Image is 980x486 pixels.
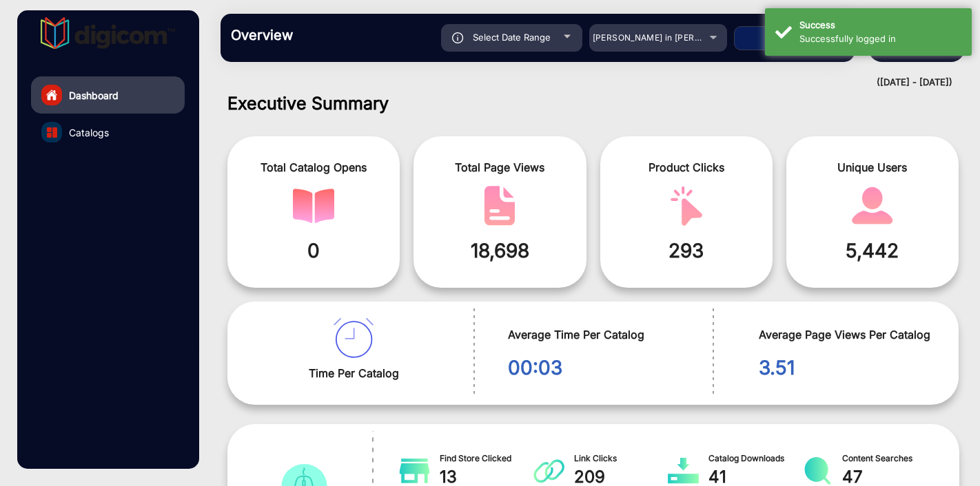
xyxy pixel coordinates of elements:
span: Select Date Range [473,32,551,43]
span: 18,698 [424,236,575,265]
img: home [45,89,58,101]
span: [PERSON_NAME] in [PERSON_NAME] [593,32,745,43]
div: Successfully logged in [799,32,961,46]
span: 293 [611,236,762,265]
span: 5,442 [797,236,948,265]
span: Product Clicks [611,159,762,176]
img: catalog [479,186,520,226]
img: catalog [666,186,707,226]
img: catalog [668,457,699,485]
a: Dashboard [31,76,185,114]
button: Apply [734,26,844,50]
img: catalog [399,457,430,485]
span: Catalog Downloads [708,452,804,465]
img: catalog [333,318,374,358]
span: Unique Users [797,159,948,176]
img: icon [452,32,464,43]
span: Total Catalog Opens [238,159,389,176]
span: Total Page Views [424,159,575,176]
img: vmg-logo [41,17,176,49]
span: 0 [238,236,389,265]
img: catalog [293,186,334,226]
div: Success [799,19,961,32]
span: Dashboard [69,88,119,103]
img: catalog [47,127,57,138]
span: Content Searches [842,452,937,465]
span: Catalogs [69,125,109,140]
a: Catalogs [31,114,185,151]
div: ([DATE] - [DATE]) [207,76,952,89]
h1: Executive Summary [227,93,959,114]
img: catalog [852,186,893,226]
span: 00:03 [508,353,705,382]
img: catalog [533,457,564,485]
img: catalog [802,457,833,485]
span: Link Clicks [574,452,669,465]
span: 3.51 [759,353,945,382]
span: Average Time Per Catalog [508,326,705,343]
span: Find Store Clicked [440,452,535,465]
span: Average Page Views Per Catalog [759,326,945,343]
h3: Overview [231,27,424,43]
